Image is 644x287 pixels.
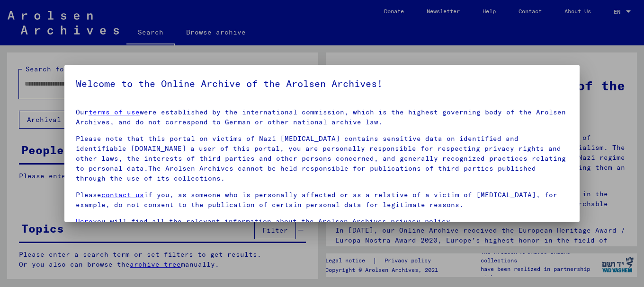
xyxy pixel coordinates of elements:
[76,190,568,210] p: Please if you, as someone who is personally affected or as a relative of a victim of [MEDICAL_DAT...
[101,191,144,199] a: contact us
[76,217,568,226] p: you will find all the relevant information about the Arolsen Archives privacy policy.
[76,217,93,226] a: Here
[89,108,140,116] a: terms of use
[76,76,568,91] h5: Welcome to the Online Archive of the Arolsen Archives!
[76,107,568,127] p: Our were established by the international commission, which is the highest governing body of the ...
[76,134,568,183] p: Please note that this portal on victims of Nazi [MEDICAL_DATA] contains sensitive data on identif...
